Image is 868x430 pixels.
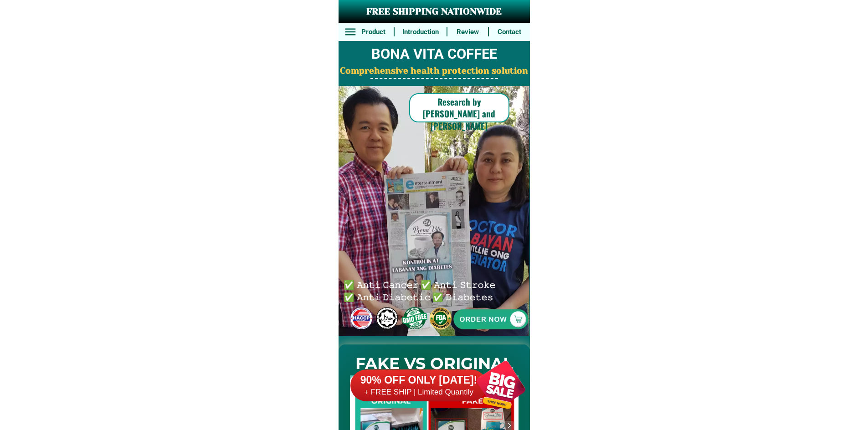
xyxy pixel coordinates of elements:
img: navigation [505,421,514,430]
h3: FREE SHIPPING NATIONWIDE [339,5,530,19]
h2: FAKE VS ORIGINAL [339,352,530,376]
h2: Comprehensive health protection solution [339,65,530,78]
h6: + FREE SHIP | Limited Quantily [350,387,487,397]
h6: Product [358,27,389,37]
h6: Introduction [399,27,442,37]
h6: ✅ 𝙰𝚗𝚝𝚒 𝙲𝚊𝚗𝚌𝚎𝚛 ✅ 𝙰𝚗𝚝𝚒 𝚂𝚝𝚛𝚘𝚔𝚎 ✅ 𝙰𝚗𝚝𝚒 𝙳𝚒𝚊𝚋𝚎𝚝𝚒𝚌 ✅ 𝙳𝚒𝚊𝚋𝚎𝚝𝚎𝚜 [344,278,499,302]
h6: 90% OFF ONLY [DATE]! [350,374,487,387]
h6: Review [452,27,483,37]
h6: Contact [494,27,525,37]
h2: BONA VITA COFFEE [339,44,530,65]
h6: Research by [PERSON_NAME] and [PERSON_NAME] [409,96,509,132]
